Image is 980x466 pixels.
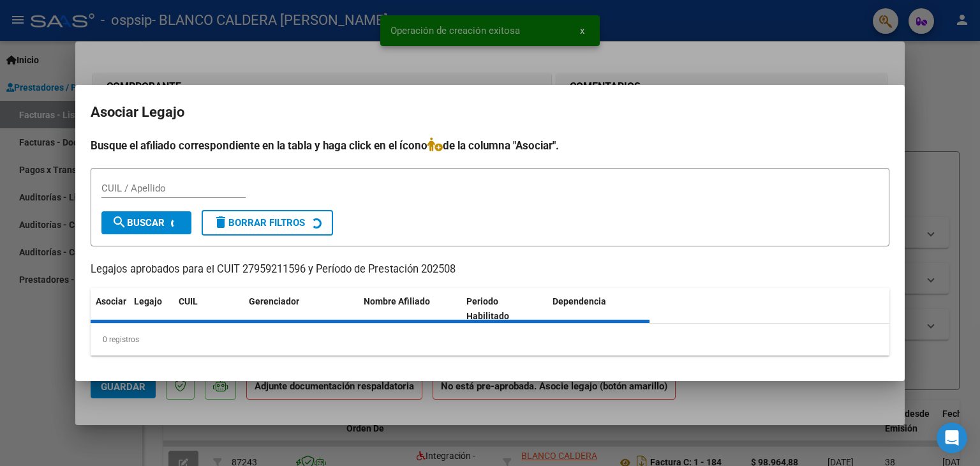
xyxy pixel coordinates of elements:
[202,210,333,236] button: Borrar Filtros
[96,296,126,306] span: Asociar
[101,211,191,234] button: Buscar
[91,262,889,278] p: Legajos aprobados para el CUIT 27959211596 y Período de Prestación 202508
[553,296,606,306] span: Dependencia
[112,214,127,230] mat-icon: search
[937,423,967,453] div: Open Intercom Messenger
[179,296,198,306] span: CUIL
[91,288,129,330] datatable-header-cell: Asociar
[213,217,305,229] span: Borrar Filtros
[112,217,165,229] span: Buscar
[91,137,889,154] h4: Busque el afiliado correspondiente en la tabla y haga click en el ícono de la columna "Asociar".
[134,296,162,306] span: Legajo
[466,296,509,321] span: Periodo Habilitado
[91,324,889,356] div: 0 registros
[174,288,244,330] datatable-header-cell: CUIL
[249,296,299,306] span: Gerenciador
[213,214,228,230] mat-icon: delete
[129,288,174,330] datatable-header-cell: Legajo
[359,288,461,330] datatable-header-cell: Nombre Afiliado
[244,288,359,330] datatable-header-cell: Gerenciador
[461,288,547,330] datatable-header-cell: Periodo Habilitado
[91,100,889,124] h2: Asociar Legajo
[364,296,430,306] span: Nombre Afiliado
[547,288,650,330] datatable-header-cell: Dependencia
